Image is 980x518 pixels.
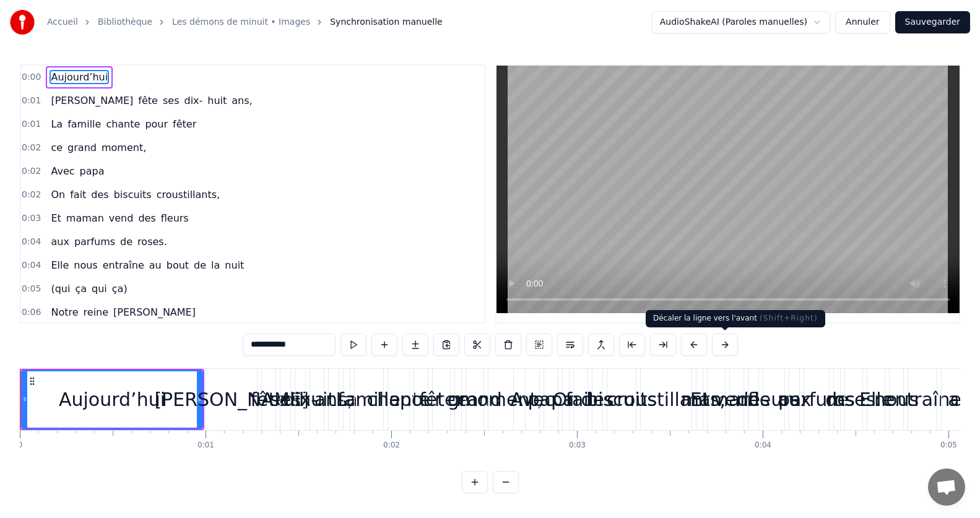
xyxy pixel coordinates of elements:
[73,235,116,249] span: parfums
[874,386,919,413] div: nous
[74,282,88,296] span: ça
[193,258,207,272] span: de
[553,386,579,413] div: On
[223,258,245,272] span: nuit
[283,386,318,413] div: dix-
[155,188,222,202] span: croustillants,
[171,117,197,131] span: fêter
[66,140,98,155] span: grand
[119,235,134,249] span: de
[607,386,726,413] div: croustillants,
[940,441,957,451] div: 0:05
[646,310,825,327] div: Décaler la ligne vers l'avant
[826,386,881,413] div: roses.
[100,140,147,155] span: moment,
[337,386,401,413] div: famille
[148,258,163,272] span: au
[47,16,443,28] nav: breadcrumb
[459,386,543,413] div: moment,
[90,282,108,296] span: qui
[419,386,464,413] div: fêter
[383,441,400,451] div: 0:02
[50,140,64,155] span: ce
[928,468,965,506] div: Ouvrir le chat
[22,283,41,295] span: 0:05
[50,93,134,108] span: [PERSON_NAME]
[136,235,168,249] span: roses.
[144,117,169,131] span: pour
[760,314,818,322] span: ( Shift+Right )
[22,212,41,225] span: 0:03
[895,11,970,33] button: Sauvegarder
[835,11,890,33] button: Annuler
[748,386,800,413] div: fleurs
[22,189,41,201] span: 0:02
[72,258,98,272] span: nous
[137,93,159,108] span: fête
[755,441,771,451] div: 0:04
[206,93,228,108] span: huit
[165,258,190,272] span: bout
[108,211,135,225] span: vend
[172,16,310,28] a: Les démons de minuit • Images
[112,305,197,319] span: [PERSON_NAME]
[314,386,353,413] div: ans,
[777,386,811,413] div: aux
[82,305,110,319] span: reine
[137,211,157,225] span: des
[90,188,110,202] span: des
[510,386,554,413] div: Avec
[22,142,41,154] span: 0:02
[197,441,214,451] div: 0:01
[825,386,849,413] div: de
[113,188,153,202] span: biscuits
[183,93,204,108] span: dix-
[50,117,64,131] span: La
[22,165,41,178] span: 0:02
[98,16,152,28] a: Bibliothèque
[50,282,71,296] span: (qui
[59,386,165,413] div: Aujourd’hui
[47,16,78,28] a: Accueil
[22,306,41,319] span: 0:06
[102,258,145,272] span: entraîne
[336,386,357,413] div: La
[737,386,770,413] div: des
[22,95,41,107] span: 0:01
[50,188,66,202] span: On
[366,386,430,413] div: chante
[162,93,181,108] span: ses
[18,441,23,451] div: 0
[210,258,221,272] span: la
[581,386,614,413] div: des
[270,386,301,413] div: ses
[714,386,760,413] div: vend
[948,386,971,413] div: au
[586,386,657,413] div: biscuits
[569,441,586,451] div: 0:03
[10,10,35,35] img: youka
[250,386,287,413] div: fête
[330,16,443,28] span: Synchronisation manuelle
[778,386,855,413] div: parfums
[160,211,190,225] span: fleurs
[79,164,106,178] span: papa
[65,211,105,225] span: maman
[50,305,79,319] span: Notre
[22,259,41,272] span: 0:04
[154,386,308,413] div: [PERSON_NAME]
[69,188,87,202] span: fait
[22,118,41,131] span: 0:01
[66,117,102,131] span: famille
[105,117,141,131] span: chante
[22,236,41,248] span: 0:04
[50,211,62,225] span: Et
[400,386,443,413] div: pour
[859,386,893,413] div: Elle
[299,386,335,413] div: huit
[50,164,76,178] span: Avec
[111,282,129,296] span: ça)
[681,386,752,413] div: maman
[22,71,41,84] span: 0:00
[230,93,253,108] span: ans,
